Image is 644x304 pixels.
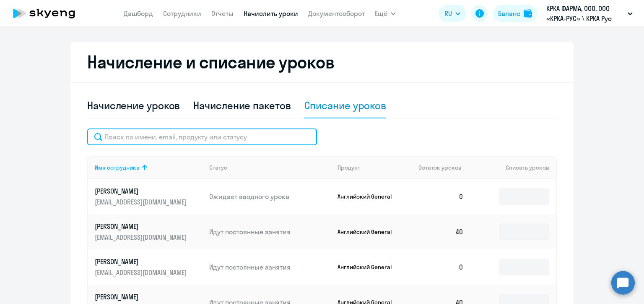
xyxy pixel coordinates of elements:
p: [PERSON_NAME] [95,222,189,231]
button: КРКА ФАРМА, ООО, ООО «КРКА-РУС» \ КРКА Рус [542,3,637,24]
td: 40 [412,214,470,249]
span: RU [444,8,452,18]
img: balance [524,9,532,18]
p: Ожидает вводного урока [209,192,331,201]
div: Начисление пакетов [193,99,291,112]
p: КРКА ФАРМА, ООО, ООО «КРКА-РУС» \ КРКА Рус [546,3,624,24]
input: Поиск по имени, email, продукту или статусу [87,128,317,145]
a: [PERSON_NAME][EMAIL_ADDRESS][DOMAIN_NAME] [95,222,203,242]
p: Идут постоянные занятия [209,262,331,272]
a: Сотрудники [163,9,201,18]
button: RU [439,5,466,22]
div: Продукт [338,164,360,171]
a: Отчеты [211,9,234,18]
div: Баланс [498,8,520,18]
div: Продукт [338,164,412,171]
div: Имя сотрудника [95,164,140,171]
p: [EMAIL_ADDRESS][DOMAIN_NAME] [95,233,189,242]
div: Статус [209,164,227,171]
div: Остаток уроков [418,164,470,171]
a: [PERSON_NAME][EMAIL_ADDRESS][DOMAIN_NAME] [95,186,203,207]
a: [PERSON_NAME][EMAIL_ADDRESS][DOMAIN_NAME] [95,257,203,277]
th: Списать уроков [470,156,556,179]
a: Начислить уроки [244,9,298,18]
h2: Начисление и списание уроков [87,52,557,72]
a: Документооборот [308,9,365,18]
div: Начисление уроков [87,99,180,112]
td: 0 [412,179,470,214]
p: [EMAIL_ADDRESS][DOMAIN_NAME] [95,268,189,277]
p: [PERSON_NAME] [95,292,189,301]
p: Идут постоянные занятия [209,227,331,236]
td: 0 [412,249,470,285]
button: Ещё [375,5,396,22]
p: Английский General [338,193,400,200]
button: Балансbalance [493,5,537,22]
p: [PERSON_NAME] [95,186,189,196]
div: Статус [209,164,331,171]
p: Английский General [338,263,400,271]
p: [PERSON_NAME] [95,257,189,266]
p: Английский General [338,228,400,236]
span: Остаток уроков [418,164,462,171]
div: Списание уроков [304,99,387,112]
span: Ещё [375,8,387,18]
a: Дашборд [124,9,153,18]
div: Имя сотрудника [95,164,203,171]
p: [EMAIL_ADDRESS][DOMAIN_NAME] [95,197,189,207]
